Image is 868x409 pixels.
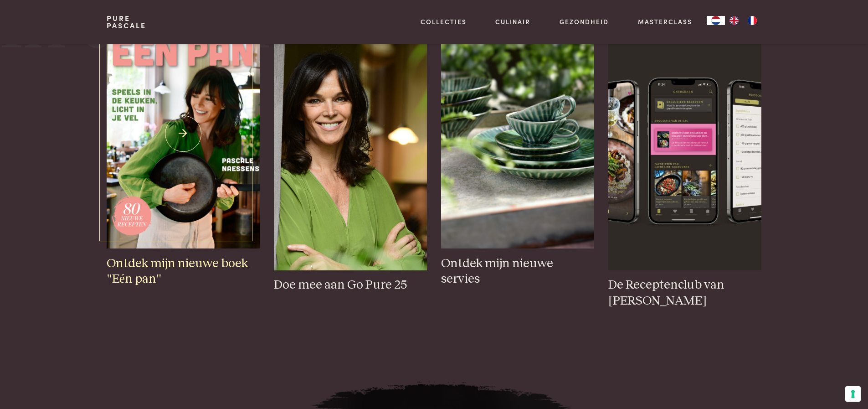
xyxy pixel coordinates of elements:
[107,19,259,249] img: één pan - voorbeeldcover
[495,17,530,26] a: Culinair
[560,17,609,26] a: Gezondheid
[107,15,146,29] a: PurePascale
[707,16,725,25] a: NL
[274,277,426,293] h3: Doe mee aan Go Pure 25
[707,16,761,25] aside: Language selected: Nederlands
[421,17,467,26] a: Collecties
[107,256,259,287] h3: Ontdek mijn nieuwe boek "Eén pan"
[725,16,761,25] ul: Language list
[107,19,259,287] a: één pan - voorbeeldcover Ontdek mijn nieuwe boek "Eén pan"
[608,41,761,270] img: iPhone 13 Pro Mockup front and side view
[725,16,743,25] a: EN
[638,17,692,26] a: Masterclass
[608,41,761,309] a: iPhone 13 Pro Mockup front and side view De Receptenclub van [PERSON_NAME]
[845,386,861,402] button: Uw voorkeuren voor toestemming voor trackingtechnologieën
[441,256,594,287] h3: Ontdek mijn nieuwe servies
[441,19,594,287] a: groen_servies_23 Ontdek mijn nieuwe servies
[743,16,761,25] a: FR
[707,16,725,25] div: Language
[274,41,426,293] a: pascale_foto Doe mee aan Go Pure 25
[608,277,761,309] h3: De Receptenclub van [PERSON_NAME]
[274,41,426,270] img: pascale_foto
[441,19,594,249] img: groen_servies_23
